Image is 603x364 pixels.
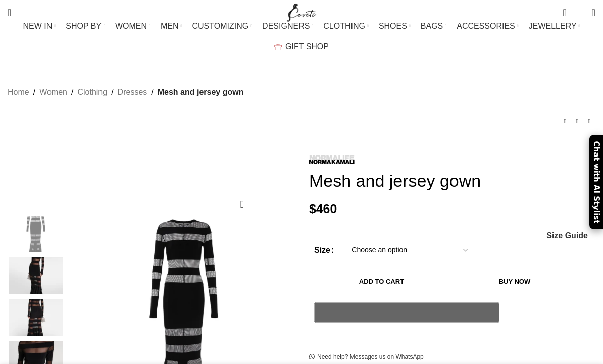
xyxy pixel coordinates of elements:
[274,37,329,57] a: GIFT SHOP
[559,115,571,127] a: Previous product
[5,257,67,294] img: Norma Kamali bridal
[39,86,67,99] a: Women
[576,10,584,18] span: 0
[262,21,310,31] span: DESIGNERS
[262,16,313,36] a: DESIGNERS
[285,8,319,16] a: Site logo
[309,202,337,216] bdi: 460
[161,21,179,31] span: MEN
[271,223,296,235] span: -12%
[457,16,519,36] a: ACCESSORIES
[192,21,248,31] span: CUSTOMIZING
[454,271,575,292] button: Buy now
[115,16,150,36] a: WOMEN
[66,16,105,36] a: SHOP BY
[274,44,282,50] img: GiftBag
[457,21,515,31] span: ACCESSORIES
[314,244,334,257] label: Size
[118,86,147,99] a: Dresses
[421,21,443,31] span: BAGS
[529,21,577,31] span: JEWELLERY
[161,16,182,36] a: MEN
[309,171,595,191] h1: Mesh and jersey gown
[379,16,411,36] a: SHOES
[546,232,588,240] a: Size Guide
[23,16,56,36] a: NEW IN
[285,42,329,51] span: GIFT SHOP
[323,16,369,36] a: CLOTHING
[3,3,16,23] a: Search
[309,353,424,361] a: Need help? Messages us on WhatsApp
[583,115,595,127] a: Next product
[8,86,29,99] a: Home
[323,21,365,31] span: CLOTHING
[115,21,147,31] span: WOMEN
[5,299,67,336] img: Norma Kamali dresses
[5,216,67,252] img: Norma Kamali Mesh and jersey gown45031 nobg
[379,21,407,31] span: SHOES
[77,86,107,99] a: Clothing
[3,16,600,57] div: Main navigation
[158,86,244,99] span: Mesh and jersey gown
[546,232,588,240] span: Size Guide
[529,16,580,36] a: JEWELLERY
[558,3,571,23] a: 0
[421,16,446,36] a: BAGS
[574,3,584,23] div: My Wishlist
[564,5,571,13] span: 0
[309,202,316,216] span: $
[309,155,355,165] img: Norma Kamali
[23,21,53,31] span: NEW IN
[314,302,499,323] button: Pay with GPay
[314,271,449,292] button: Add to cart
[66,21,102,31] span: SHOP BY
[8,86,243,99] nav: Breadcrumb
[312,328,501,329] iframe: Secure payment input frame
[192,16,252,36] a: CUSTOMIZING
